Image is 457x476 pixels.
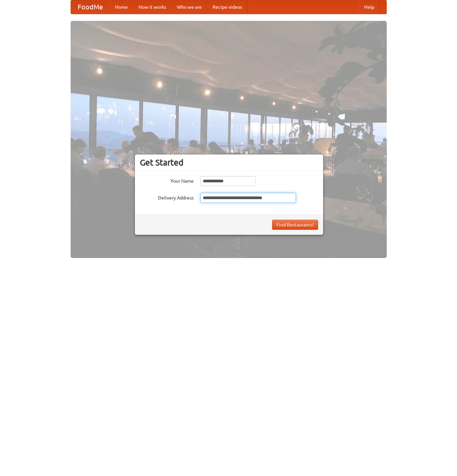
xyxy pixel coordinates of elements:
label: Your Name [140,176,194,184]
a: How it works [133,0,172,14]
a: Who we are [172,0,207,14]
a: Home [110,0,133,14]
h3: Get Started [140,157,318,168]
a: Recipe videos [207,0,247,14]
a: Help [359,0,380,14]
label: Delivery Address [140,193,194,201]
button: Find Restaurants! [272,220,318,230]
a: FoodMe [71,0,110,14]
